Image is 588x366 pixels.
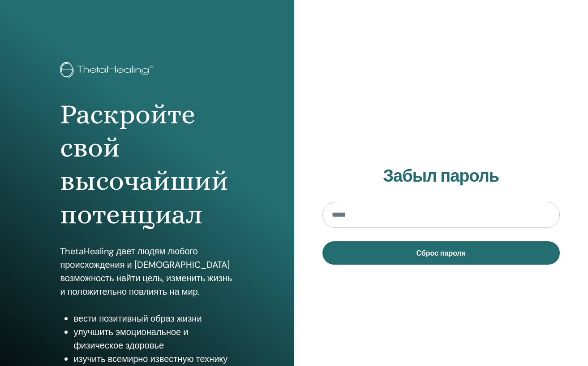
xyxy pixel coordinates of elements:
p: ThetaHealing дает людям любого происхождения и [DEMOGRAPHIC_DATA] возможность найти цель, изменит... [60,244,234,298]
li: улучшить эмоциональное и физическое здоровье [73,325,234,352]
span: Сброс пароля [416,248,466,258]
li: изучить всемирно известную технику [73,352,234,366]
li: вести позитивный образ жизни [73,312,234,325]
button: Сброс пароля [322,241,560,265]
h1: Раскройте свой высочайший потенциал [60,98,234,231]
h2: Забыл пароль [322,166,560,187]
